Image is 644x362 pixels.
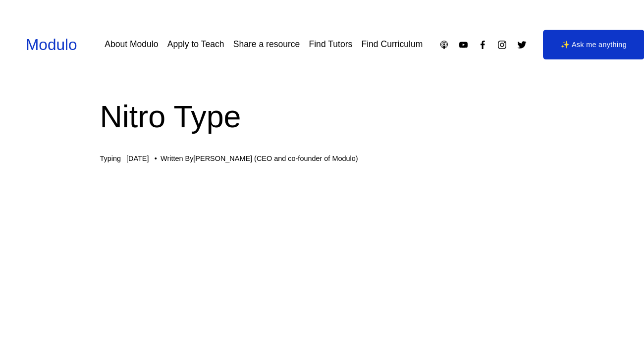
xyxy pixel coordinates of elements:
span: [DATE] [126,155,149,162]
a: Typing [100,155,121,162]
a: [PERSON_NAME] (CEO and co-founder of Modulo) [193,155,358,162]
a: Twitter [517,40,527,50]
a: Find Tutors [309,36,353,53]
a: Facebook [478,40,488,50]
a: Modulo [26,36,77,53]
div: Written By [161,155,358,163]
a: Instagram [497,40,507,50]
a: Apple Podcasts [439,40,449,50]
h1: Nitro Type [100,95,544,139]
a: Find Curriculum [361,36,423,53]
a: Share a resource [233,36,300,53]
a: About Modulo [105,36,158,53]
a: Apply to Teach [167,36,224,53]
a: YouTube [458,40,469,50]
